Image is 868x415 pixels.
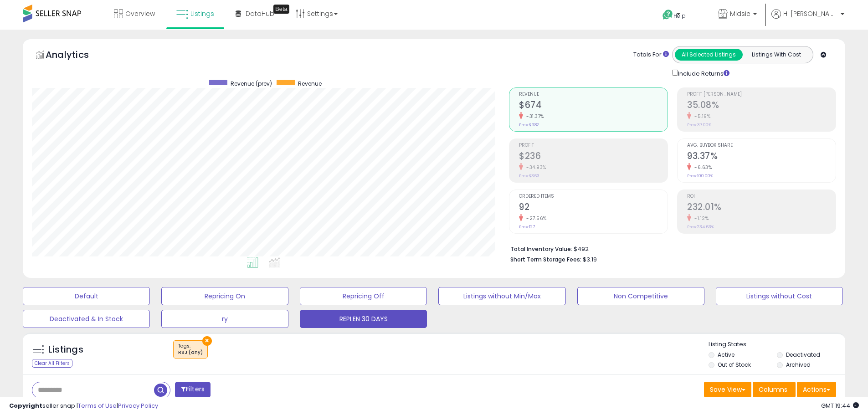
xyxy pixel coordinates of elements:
small: -5.19% [691,113,710,120]
h2: $674 [519,100,668,112]
span: $3.19 [583,255,597,264]
button: Repricing Off [300,287,427,305]
button: All Selected Listings [675,49,743,61]
small: -6.63% [691,164,712,171]
small: -1.12% [691,215,709,222]
div: Clear All Filters [32,359,72,368]
button: Repricing On [161,287,288,305]
li: $492 [510,243,829,254]
small: Prev: $982 [519,122,539,128]
small: Prev: 127 [519,224,535,230]
strong: Copyright [9,401,42,410]
small: Prev: 234.63% [687,224,714,230]
h2: 93.37% [687,151,836,163]
label: Out of Stock [718,361,751,369]
h2: 232.01% [687,202,836,214]
span: Help [673,12,686,20]
div: Tooltip anchor [273,5,289,14]
small: Prev: $363 [519,173,539,179]
div: Totals For [633,51,669,59]
label: Deactivated [786,351,820,359]
h2: 35.08% [687,100,836,112]
span: Profit [PERSON_NAME] [687,92,836,97]
span: Hi [PERSON_NAME] [783,9,838,18]
h2: 92 [519,202,668,214]
small: Prev: 37.00% [687,122,711,128]
button: Deactivated & In Stock [23,310,150,328]
span: Columns [759,385,787,394]
a: Help [655,2,704,30]
b: Short Term Storage Fees: [510,256,581,263]
span: Ordered Items [519,194,668,199]
label: Active [718,351,734,359]
span: Profit [519,143,668,148]
small: -34.93% [523,164,546,171]
div: RSJ (any) [178,349,203,356]
button: Listings without Min/Max [438,287,565,305]
button: Default [23,287,150,305]
button: Save View [704,382,751,397]
button: Non Competitive [577,287,704,305]
i: Get Help [662,9,673,20]
span: Overview [125,9,155,18]
span: ROI [687,194,836,199]
span: Avg. Buybox Share [687,143,836,148]
a: Privacy Policy [118,401,158,410]
span: Tags : [178,343,203,356]
button: Listings without Cost [716,287,843,305]
small: -31.37% [523,113,544,120]
button: Actions [797,382,836,397]
a: Hi [PERSON_NAME] [771,9,844,30]
button: ry [161,310,288,328]
div: Include Returns [665,68,740,78]
label: Archived [786,361,811,369]
small: Prev: 100.00% [687,173,713,179]
button: Listings With Cost [742,49,810,61]
span: Revenue (prev) [231,80,272,87]
small: -27.56% [523,215,547,222]
p: Listing States: [709,340,845,349]
span: DataHub [246,9,274,18]
span: Midsie [730,9,750,18]
span: 2025-10-9 19:44 GMT [821,401,859,410]
h2: $236 [519,151,668,163]
button: REPLEN 30 DAYS [300,310,427,328]
h5: Listings [48,343,83,356]
span: Listings [190,9,214,18]
div: seller snap | | [9,402,158,410]
span: Revenue [519,92,668,97]
button: Filters [175,382,211,398]
button: Columns [753,382,796,397]
h5: Analytics [46,48,107,63]
button: × [202,336,212,346]
span: Revenue [298,80,322,87]
b: Total Inventory Value: [510,245,572,253]
a: Terms of Use [78,401,117,410]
